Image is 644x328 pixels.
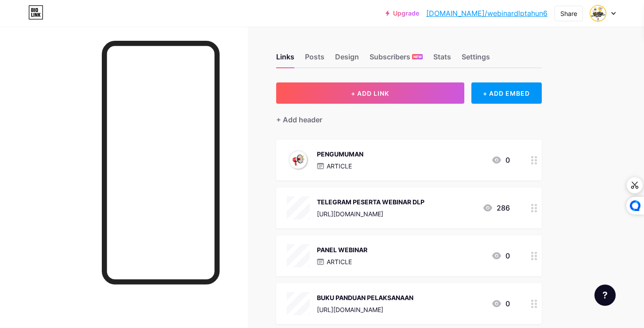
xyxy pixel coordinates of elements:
span: + ADD LINK [351,90,389,97]
a: [DOMAIN_NAME]/webinardlptahun6 [426,8,548,19]
div: BUKU PANDUAN PELAKSANAAN [317,293,413,302]
div: + Add header [276,114,322,125]
div: TELEGRAM PESERTA WEBINAR DLP [317,197,424,207]
button: + ADD LINK [276,82,464,104]
a: Upgrade [386,10,419,17]
div: 0 [491,250,510,261]
div: Subscribers [370,51,423,67]
div: Design [335,51,359,67]
div: + ADD EMBED [471,82,542,104]
div: Links [276,51,294,67]
div: PENGUMUMAN [317,149,363,159]
div: PANEL WEBINAR [317,245,367,254]
div: 286 [482,203,510,213]
div: 0 [491,155,510,165]
div: [URL][DOMAIN_NAME] [317,209,424,219]
div: Share [560,9,577,18]
img: NUR E'ZZATI BINTI NORIZAN KPM-Guru [590,5,606,22]
div: Settings [462,51,490,67]
p: ARTICLE [327,257,352,266]
span: NEW [413,54,422,59]
div: 0 [491,298,510,309]
img: PENGUMUMAN [287,148,310,172]
div: [URL][DOMAIN_NAME] [317,305,413,314]
div: Stats [433,51,451,67]
div: Posts [305,51,324,67]
p: ARTICLE [327,161,352,171]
